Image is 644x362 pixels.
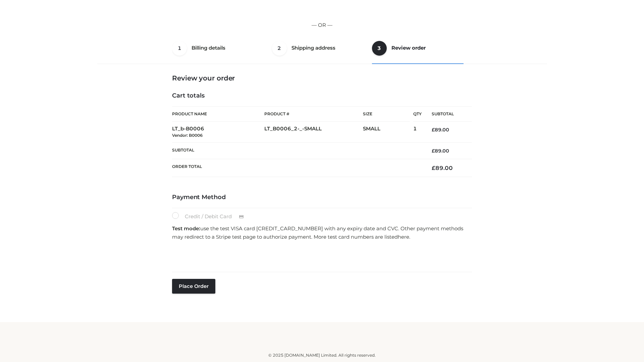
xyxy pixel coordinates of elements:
strong: Test mode: [172,225,200,232]
p: use the test VISA card [CREDIT_CARD_NUMBER] with any expiry date and CVC. Other payment methods m... [172,224,472,241]
th: Subtotal [422,107,472,122]
label: Credit / Debit Card [172,212,251,221]
td: LT_b-B0006 [172,122,264,143]
th: Qty [413,106,422,122]
td: SMALL [363,122,413,143]
th: Size [363,107,410,122]
a: here [398,234,409,240]
span: £ [432,148,435,154]
h4: Payment Method [172,194,472,201]
bdi: 89.00 [432,127,449,133]
th: Order Total [172,159,422,177]
img: Credit / Debit Card [235,213,248,221]
bdi: 89.00 [432,148,449,154]
td: 1 [413,122,422,143]
span: £ [432,127,435,133]
iframe: Secure payment input frame [171,243,471,268]
small: Vendor: B0006 [172,133,203,138]
bdi: 89.00 [432,165,453,171]
button: Place order [172,279,215,294]
h3: Review your order [172,74,472,82]
th: Subtotal [172,142,422,159]
span: £ [432,165,435,171]
th: Product Name [172,106,264,122]
td: LT_B0006_2-_-SMALL [264,122,363,143]
th: Product # [264,106,363,122]
h4: Cart totals [172,92,472,100]
p: — OR — [100,21,544,29]
div: © 2025 [DOMAIN_NAME] Limited. All rights reserved. [100,352,544,359]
